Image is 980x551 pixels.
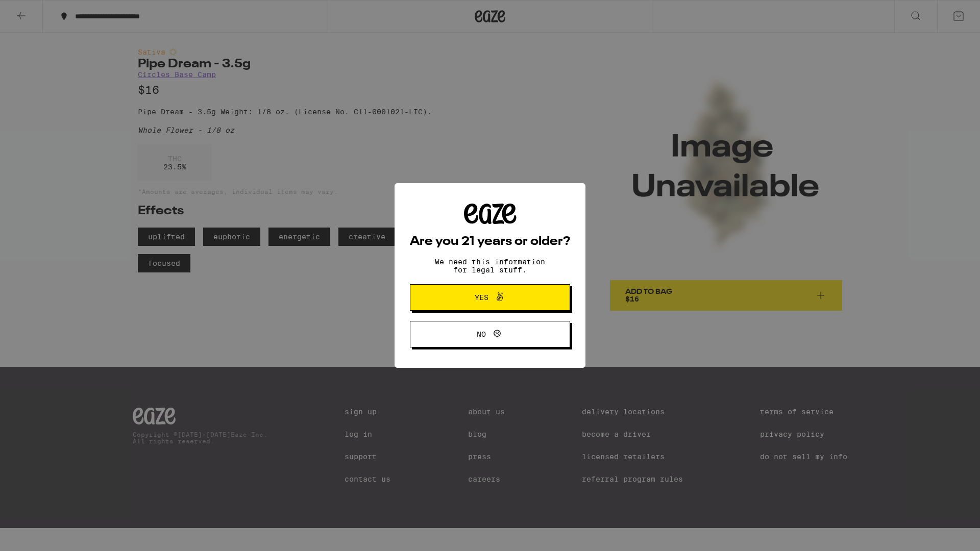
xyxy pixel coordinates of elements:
[426,258,554,274] p: We need this information for legal stuff.
[410,236,570,248] h2: Are you 21 years or older?
[477,331,486,338] span: No
[410,321,570,347] button: No
[475,294,488,301] span: Yes
[410,284,570,311] button: Yes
